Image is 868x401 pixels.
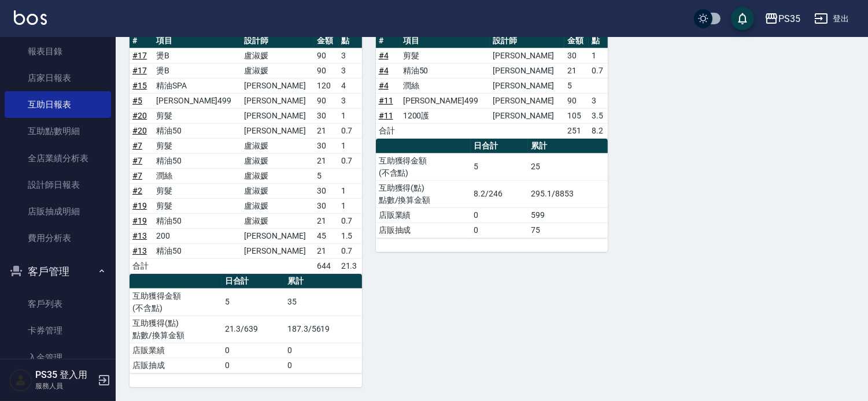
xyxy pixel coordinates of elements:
[132,96,142,105] a: #5
[241,153,314,168] td: 盧淑媛
[314,63,338,78] td: 90
[400,93,490,108] td: [PERSON_NAME]499
[132,216,147,225] a: #19
[153,138,241,153] td: 剪髮
[285,274,362,289] th: 累計
[471,180,528,207] td: 8.2/246
[130,258,153,273] td: 合計
[241,168,314,183] td: 盧淑媛
[314,198,338,213] td: 30
[130,274,362,373] table: a dense table
[338,243,362,258] td: 0.7
[810,8,854,29] button: 登出
[35,369,94,381] h5: PS35 登入用
[490,78,564,93] td: [PERSON_NAME]
[471,207,528,222] td: 0
[5,38,111,65] a: 報表目錄
[153,34,241,49] th: 項目
[338,78,362,93] td: 4
[285,288,362,315] td: 35
[132,126,147,135] a: #20
[376,207,471,222] td: 店販業績
[9,369,32,392] img: Person
[338,258,362,273] td: 21.3
[400,108,490,123] td: 1200護
[471,139,528,154] th: 日合計
[222,315,285,343] td: 21.3/639
[241,228,314,243] td: [PERSON_NAME]
[528,153,608,180] td: 25
[314,93,338,108] td: 90
[338,123,362,138] td: 0.7
[132,246,147,255] a: #13
[731,7,754,30] button: save
[314,48,338,63] td: 90
[5,145,111,172] a: 全店業績分析表
[241,213,314,228] td: 盧淑媛
[222,274,285,289] th: 日合計
[314,213,338,228] td: 21
[490,48,564,63] td: [PERSON_NAME]
[241,243,314,258] td: [PERSON_NAME]
[222,288,285,315] td: 5
[400,63,490,78] td: 精油50
[5,344,111,371] a: 入金管理
[5,317,111,344] a: 卡券管理
[222,358,285,373] td: 0
[132,186,142,195] a: #2
[376,153,471,180] td: 互助獲得金額 (不含點)
[760,7,805,31] button: PS35
[338,108,362,123] td: 1
[314,258,338,273] td: 644
[379,81,389,90] a: #4
[338,213,362,228] td: 0.7
[338,63,362,78] td: 3
[528,222,608,237] td: 75
[314,78,338,93] td: 120
[132,171,142,180] a: #7
[338,34,362,49] th: 點
[14,10,47,25] img: Logo
[241,93,314,108] td: [PERSON_NAME]
[564,48,589,63] td: 30
[314,183,338,198] td: 30
[153,48,241,63] td: 燙B
[528,207,608,222] td: 599
[130,288,222,315] td: 互助獲得金額 (不含點)
[132,156,142,165] a: #7
[379,51,389,60] a: #4
[338,48,362,63] td: 3
[153,63,241,78] td: 燙B
[5,172,111,198] a: 設計師日報表
[35,381,94,391] p: 服務人員
[589,63,608,78] td: 0.7
[5,118,111,144] a: 互助點數明細
[153,93,241,108] td: [PERSON_NAME]499
[376,222,471,237] td: 店販抽成
[314,153,338,168] td: 21
[153,123,241,138] td: 精油50
[564,78,589,93] td: 5
[314,34,338,49] th: 金額
[132,111,147,120] a: #20
[241,34,314,49] th: 設計師
[338,183,362,198] td: 1
[153,213,241,228] td: 精油50
[338,228,362,243] td: 1.5
[471,153,528,180] td: 5
[376,34,400,49] th: #
[285,343,362,358] td: 0
[285,315,362,343] td: 187.3/5619
[589,34,608,49] th: 點
[564,108,589,123] td: 105
[376,123,400,138] td: 合計
[130,34,153,49] th: #
[5,225,111,251] a: 費用分析表
[314,228,338,243] td: 45
[5,257,111,287] button: 客戶管理
[153,198,241,213] td: 剪髮
[314,108,338,123] td: 30
[314,138,338,153] td: 30
[132,66,147,75] a: #17
[222,343,285,358] td: 0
